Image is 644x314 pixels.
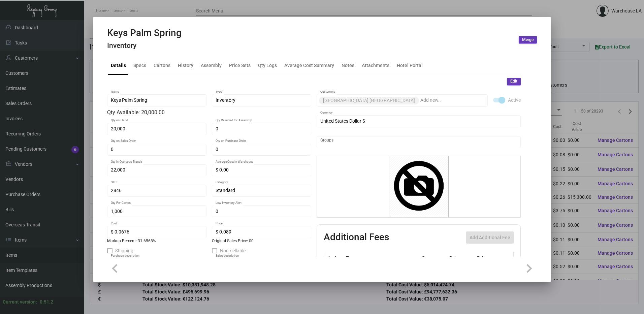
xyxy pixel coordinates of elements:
[475,252,506,264] th: Price type
[115,247,133,255] span: Shipping
[178,62,193,69] div: History
[324,231,389,244] h2: Additional Fees
[448,252,475,264] th: Price
[107,27,182,39] h2: Keys Palm Spring
[258,62,277,69] div: Qty Logs
[397,62,423,69] div: Hotel Portal
[324,252,345,264] th: Active
[107,41,182,50] h4: Inventory
[507,78,521,85] button: Edit
[229,62,251,69] div: Price Sets
[107,108,311,117] div: Qty Available: 20,000.00
[133,62,146,69] div: Specs
[470,235,510,240] span: Add Additional Fee
[111,62,126,69] div: Details
[519,36,537,43] button: Merge
[466,231,514,244] button: Add Additional Fee
[522,37,534,43] span: Merge
[344,252,420,264] th: Type
[220,247,246,255] span: Non-sellable
[508,96,521,104] span: Active
[510,78,517,84] span: Edit
[3,299,37,306] div: Current version:
[284,62,334,69] div: Average Cost Summary
[40,299,53,306] div: 0.51.2
[420,252,447,264] th: Cost
[420,98,484,103] input: Add new..
[154,62,170,69] div: Cartons
[319,97,419,104] mat-chip: [GEOGRAPHIC_DATA] [GEOGRAPHIC_DATA]
[362,62,389,69] div: Attachments
[320,139,517,145] input: Add new..
[201,62,222,69] div: Assembly
[342,62,354,69] div: Notes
